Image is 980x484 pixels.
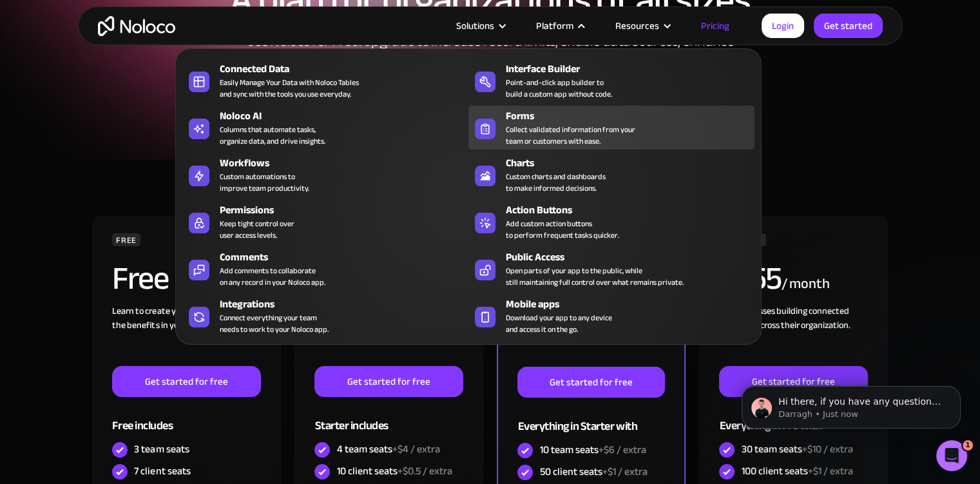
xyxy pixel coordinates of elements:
span: +$1 / extra [602,462,647,481]
a: Noloco AIColumns that automate tasks,organize data, and drive insights. [182,106,468,150]
a: PermissionsKeep tight control overuser access levels. [182,200,468,244]
span: +$0.5 / extra [397,461,452,481]
span: +$4 / extra [392,440,439,459]
span: +$10 / extra [802,440,852,459]
a: Action ButtonsAdd custom action buttonsto perform frequent tasks quicker. [468,200,754,244]
a: FormsCollect validated information from yourteam or customers with ease. [468,106,754,150]
div: Connect everything your team needs to work to your Noloco app. [220,312,329,335]
div: Keep tight control over user access levels. [220,218,294,241]
a: home [98,16,175,36]
a: Pricing [685,17,745,34]
div: 50 client seats [539,465,647,479]
a: Get started for free [719,366,867,397]
div: Custom automations to improve team productivity. [220,171,309,194]
div: 100 client seats [741,464,852,478]
iframe: Intercom notifications message [722,359,980,449]
a: Connected DataEasily Manage Your Data with Noloco Tablesand sync with the tools you use everyday. [182,59,468,102]
div: 10 team seats [539,443,646,457]
a: ChartsCustom charts and dashboardsto make informed decisions. [468,153,754,197]
div: Interface Builder [506,61,760,77]
div: Solutions [456,17,494,34]
div: Point-and-click app builder to build a custom app without code. [506,77,612,100]
div: / month [781,274,829,295]
div: Everything in Starter with [517,398,664,440]
div: Columns that automate tasks, organize data, and drive insights. [220,124,325,147]
span: +$1 / extra [807,461,852,481]
div: Add custom action buttons to perform frequent tasks quicker. [506,218,619,241]
div: Noloco AI [220,108,474,124]
a: Get started for free [112,366,260,397]
a: Interface BuilderPoint-and-click app builder tobuild a custom app without code. [468,59,754,102]
div: Comments [220,249,474,265]
nav: Platform [175,30,762,345]
div: Add comments to collaborate on any record in your Noloco app. [220,265,325,288]
div: FREE [112,233,140,246]
a: IntegrationsConnect everything your teamneeds to work to your Noloco app. [182,294,468,338]
div: Easily Manage Your Data with Noloco Tables and sync with the tools you use everyday. [220,77,359,100]
a: Get started [814,14,883,38]
div: Open parts of your app to the public, while still maintaining full control over what remains priv... [506,265,684,288]
span: +$6 / extra [598,440,646,460]
div: Solutions [440,17,520,34]
div: Collect validated information from your team or customers with ease. [506,124,635,147]
div: Action Buttons [506,202,760,218]
div: Charts [506,155,760,171]
a: Public AccessOpen parts of your app to the public, whilestill maintaining full control over what ... [468,247,754,291]
div: Custom charts and dashboards to make informed decisions. [506,171,606,194]
a: Get started for free [517,367,664,398]
div: Platform [520,17,599,34]
div: Resources [599,17,685,34]
div: 7 client seats [134,464,190,478]
iframe: Intercom live chat [936,440,967,471]
div: Mobile apps [506,296,760,312]
div: Integrations [220,296,474,312]
a: Mobile appsDownload your app to any deviceand access it on the go. [468,294,754,338]
div: Public Access [506,249,760,265]
h2: Free [112,262,168,295]
div: Resources [615,17,659,34]
div: 10 client seats [336,464,452,478]
span: Download your app to any device and access it on the go. [506,312,612,335]
div: Starter includes [314,397,463,439]
div: Connected Data [220,61,474,77]
a: CommentsAdd comments to collaborateon any record in your Noloco app. [182,247,468,291]
a: Login [762,14,804,38]
div: Free includes [112,397,260,439]
div: Forms [506,108,760,124]
a: WorkflowsCustom automations toimprove team productivity. [182,153,468,197]
span: 1 [963,440,973,450]
div: Permissions [220,202,474,218]
div: Everything in Pro with [719,397,867,439]
div: 4 team seats [336,442,439,456]
div: For businesses building connected solutions across their organization. ‍ [719,304,867,366]
div: Learn to create your first app and see the benefits in your team ‍ [112,304,260,366]
div: 30 team seats [741,442,852,456]
a: Get started for free [314,366,463,397]
div: Workflows [220,155,474,171]
div: 3 team seats [134,442,189,456]
div: Platform [536,17,573,34]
